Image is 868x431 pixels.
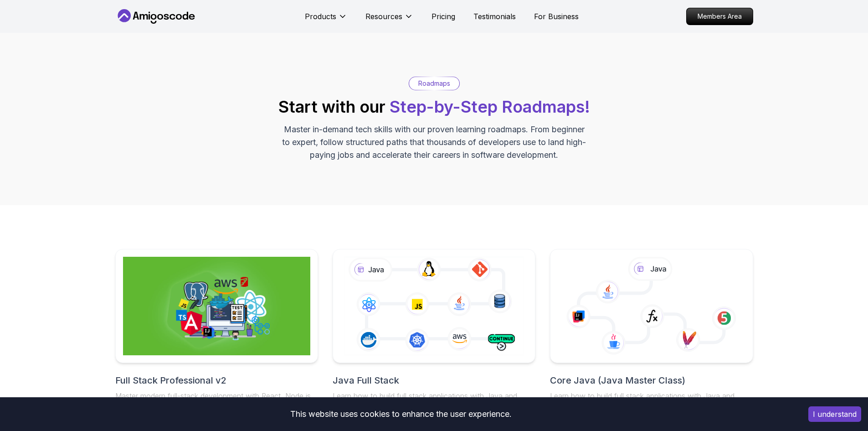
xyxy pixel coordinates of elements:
[687,8,753,25] p: Members Area
[115,390,318,423] p: Master modern full-stack development with React, Node.js, TypeScript, and cloud deployment. Build...
[281,123,587,161] p: Master in-demand tech skills with our proven learning roadmaps. From beginner to expert, follow s...
[473,11,516,22] a: Testimonials
[333,390,535,412] p: Learn how to build full stack applications with Java and Spring Boot
[333,374,535,387] h2: Java Full Stack
[305,11,336,22] p: Products
[365,11,413,29] button: Resources
[278,98,590,116] h2: Start with our
[115,374,318,387] h2: Full Stack Professional v2
[123,257,310,355] img: Full Stack Professional v2
[333,249,535,427] a: Java Full StackLearn how to build full stack applications with Java and Spring Boot29 Courses4 Bu...
[365,11,402,22] p: Resources
[431,11,455,22] a: Pricing
[686,8,753,25] a: Members Area
[550,249,753,427] a: Core Java (Java Master Class)Learn how to build full stack applications with Java and Spring Boot...
[7,404,795,424] div: This website uses cookies to enhance the user experience.
[390,97,590,117] span: Step-by-Step Roadmaps!
[418,79,450,88] p: Roadmaps
[550,374,753,387] h2: Core Java (Java Master Class)
[534,11,579,22] a: For Business
[305,11,347,29] button: Products
[550,390,753,412] p: Learn how to build full stack applications with Java and Spring Boot
[808,406,861,422] button: Accept cookies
